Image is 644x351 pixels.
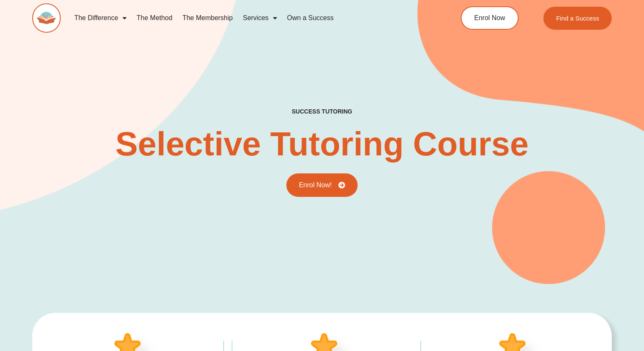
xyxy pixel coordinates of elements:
[556,15,600,21] span: Find a Success
[461,6,519,30] a: Enrol Now
[292,108,352,115] h4: success tutoring
[132,8,177,28] a: The Method
[69,8,427,28] nav: Menu
[177,8,238,28] a: The Membership
[115,127,528,161] h2: Selective Tutoring Course
[299,182,332,188] span: Enrol Now!
[238,8,282,28] a: Services
[282,8,339,28] a: Own a Success
[474,15,505,21] span: Enrol Now
[544,7,612,30] a: Find a Success
[69,8,132,28] a: The Difference
[286,173,358,197] a: Enrol Now!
